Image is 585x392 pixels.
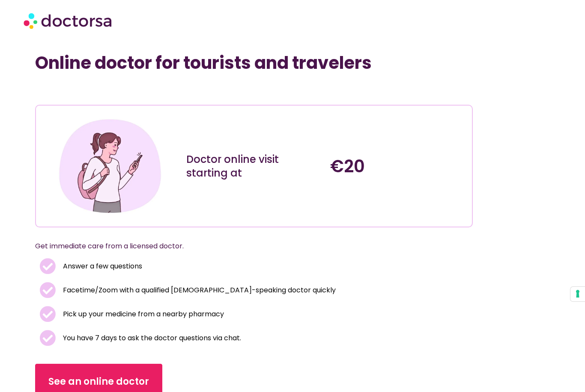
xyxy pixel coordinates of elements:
span: Pick up your medicine from a nearby pharmacy [61,308,224,320]
div: Doctor online visit starting at [186,153,322,180]
button: Your consent preferences for tracking technologies [570,287,585,301]
span: You have 7 days to ask the doctor questions via chat. [61,332,241,344]
p: Get immediate care from a licensed doctor. [35,240,452,252]
img: Illustration depicting a young woman in a casual outfit, engaged with her smartphone. She has a p... [56,112,164,220]
span: Facetime/Zoom with a qualified [DEMOGRAPHIC_DATA]-speaking doctor quickly [61,284,336,296]
h4: €20 [330,156,466,177]
span: See an online doctor [48,375,149,389]
span: Answer a few questions [61,260,142,272]
h1: Online doctor for tourists and travelers [35,53,473,73]
iframe: Customer reviews powered by Trustpilot [39,86,168,96]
